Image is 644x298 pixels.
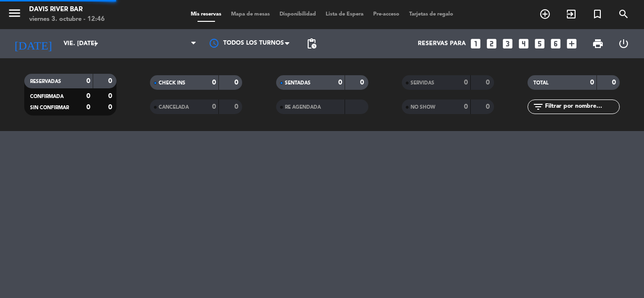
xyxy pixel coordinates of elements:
i: power_settings_new [618,38,629,50]
i: looks_4 [517,37,530,50]
span: SENTADAS [285,81,311,85]
span: TOTAL [533,81,548,85]
i: looks_3 [501,37,514,50]
i: looks_5 [533,37,546,50]
strong: 0 [108,78,114,84]
strong: 0 [234,79,240,86]
i: add_box [565,37,578,50]
i: looks_two [485,37,498,50]
button: menu [7,6,22,24]
strong: 0 [108,93,114,99]
span: Disponibilidad [275,12,321,17]
span: print [592,38,604,50]
i: turned_in_not [592,8,603,20]
span: pending_actions [306,38,317,50]
span: CHECK INS [159,81,185,85]
span: NO SHOW [411,105,435,110]
strong: 0 [86,78,90,84]
div: Davis River Bar [29,5,105,15]
i: exit_to_app [565,8,577,20]
strong: 0 [86,104,90,111]
strong: 0 [612,79,618,86]
strong: 0 [464,103,468,110]
strong: 0 [360,79,366,86]
strong: 0 [86,93,90,99]
strong: 0 [108,104,114,111]
strong: 0 [338,79,342,86]
i: [DATE] [7,33,59,54]
strong: 0 [486,103,492,110]
i: looks_one [469,37,482,50]
div: LOG OUT [611,29,637,58]
span: CONFIRMADA [30,94,64,99]
strong: 0 [464,79,468,86]
span: Mapa de mesas [226,12,275,17]
strong: 0 [234,103,240,110]
strong: 0 [212,79,216,86]
span: RE AGENDADA [285,105,321,110]
strong: 0 [590,79,594,86]
i: menu [7,6,22,20]
span: CANCELADA [159,105,189,110]
i: add_circle_outline [539,8,551,20]
i: search [618,8,629,20]
i: arrow_drop_down [90,38,102,50]
span: SERVIDAS [411,81,434,85]
span: Tarjetas de regalo [404,12,458,17]
input: Filtrar por nombre... [544,101,619,112]
span: Mis reservas [186,12,226,17]
span: RESERVADAS [30,79,61,84]
span: Reservas para [418,40,466,47]
i: filter_list [532,101,544,113]
div: viernes 3. octubre - 12:46 [29,15,105,24]
span: SIN CONFIRMAR [30,105,69,110]
i: looks_6 [549,37,562,50]
span: Pre-acceso [368,12,404,17]
span: Lista de Espera [321,12,368,17]
strong: 0 [486,79,492,86]
strong: 0 [212,103,216,110]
